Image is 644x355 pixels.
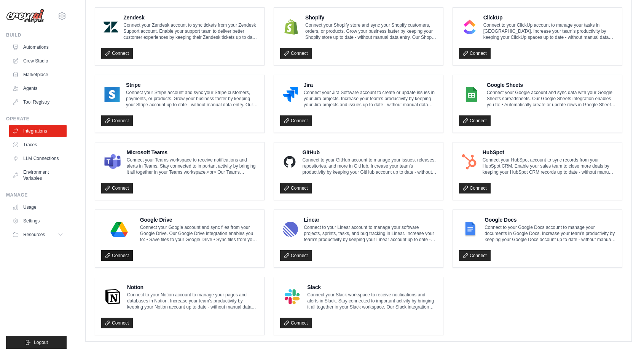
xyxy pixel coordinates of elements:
[280,318,312,328] a: Connect
[461,19,478,35] img: ClickUp Logo
[606,318,644,355] iframe: Chat Widget
[302,149,437,156] h4: GitHub
[6,9,44,23] img: Logo
[9,82,67,94] a: Agents
[483,22,616,40] p: Connect to your ClickUp account to manage your tasks in [GEOGRAPHIC_DATA]. Increase your team’s p...
[126,90,258,108] p: Connect your Stripe account and sync your Stripe customers, payments, or products. Grow your busi...
[104,289,122,304] img: Notion Logo
[483,149,616,156] h4: HubSpot
[9,215,67,227] a: Settings
[6,116,67,122] div: Operate
[9,55,67,67] a: Crew Studio
[101,318,133,328] a: Connect
[140,224,258,243] p: Connect your Google account and sync files from your Google Drive. Our Google Drive integration e...
[127,283,258,291] h4: Notion
[459,183,491,193] a: Connect
[304,224,437,243] p: Connect to your Linear account to manage your software projects, sprints, tasks, and bug tracking...
[280,48,312,59] a: Connect
[459,48,491,59] a: Connect
[483,157,616,175] p: Connect your HubSpot account to sync records from your HubSpot CRM. Enable your sales team to clo...
[304,90,437,108] p: Connect your Jira Software account to create or update issues in your Jira projects. Increase you...
[104,222,135,237] img: Google Drive Logo
[127,292,258,310] p: Connect to your Notion account to manage your pages and databases in Notion. Increase your team’s...
[104,19,118,35] img: Zendesk Logo
[140,216,258,224] h4: Google Drive
[6,336,67,349] button: Logout
[123,22,258,40] p: Connect your Zendesk account to sync tickets from your Zendesk Support account. Enable your suppo...
[302,157,437,175] p: Connect to your GitHub account to manage your issues, releases, repositories, and more in GitHub....
[307,292,437,310] p: Connect your Slack workspace to receive notifications and alerts in Slack. Stay connected to impo...
[282,87,298,102] img: Jira Logo
[101,183,133,193] a: Connect
[459,115,491,126] a: Connect
[9,139,67,151] a: Traces
[485,224,616,243] p: Connect to your Google Docs account to manage your documents in Google Docs. Increase your team’s...
[9,166,67,184] a: Environment Variables
[9,96,67,108] a: Tool Registry
[304,216,437,224] h4: Linear
[487,81,616,89] h4: Google Sheets
[9,125,67,137] a: Integrations
[487,90,616,108] p: Connect your Google account and sync data with your Google Sheets spreadsheets. Our Google Sheets...
[101,115,133,126] a: Connect
[126,81,258,89] h4: Stripe
[461,222,479,237] img: Google Docs Logo
[282,154,297,170] img: GitHub Logo
[282,19,300,35] img: Shopify Logo
[127,157,258,175] p: Connect your Teams workspace to receive notifications and alerts in Teams. Stay connected to impo...
[280,250,312,261] a: Connect
[34,339,48,345] span: Logout
[101,250,133,261] a: Connect
[6,192,67,198] div: Manage
[280,183,312,193] a: Connect
[9,152,67,165] a: LLM Connections
[101,48,133,59] a: Connect
[6,32,67,38] div: Build
[305,14,437,21] h4: Shopify
[9,41,67,53] a: Automations
[282,289,302,304] img: Slack Logo
[459,250,491,261] a: Connect
[280,115,312,126] a: Connect
[485,216,616,224] h4: Google Docs
[9,69,67,81] a: Marketplace
[304,81,437,89] h4: Jira
[23,232,45,238] span: Resources
[305,22,437,40] p: Connect your Shopify store and sync your Shopify customers, orders, or products. Grow your busine...
[127,149,258,156] h4: Microsoft Teams
[123,14,258,21] h4: Zendesk
[9,201,67,213] a: Usage
[282,222,298,237] img: Linear Logo
[307,283,437,291] h4: Slack
[461,154,477,170] img: HubSpot Logo
[9,229,67,241] button: Resources
[483,14,616,21] h4: ClickUp
[104,154,121,170] img: Microsoft Teams Logo
[461,87,481,102] img: Google Sheets Logo
[104,87,121,102] img: Stripe Logo
[606,318,644,355] div: Widget de chat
